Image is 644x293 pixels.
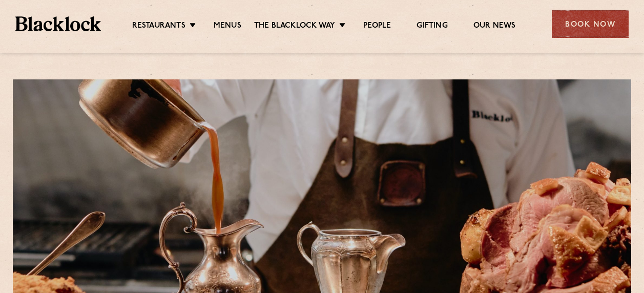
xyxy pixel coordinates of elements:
div: Book Now [552,10,629,38]
a: People [363,21,391,32]
a: Gifting [417,21,447,32]
a: The Blacklock Way [254,21,335,32]
a: Our News [473,21,516,32]
a: Menus [214,21,241,32]
a: Restaurants [132,21,185,32]
img: BL_Textured_Logo-footer-cropped.svg [15,16,101,31]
